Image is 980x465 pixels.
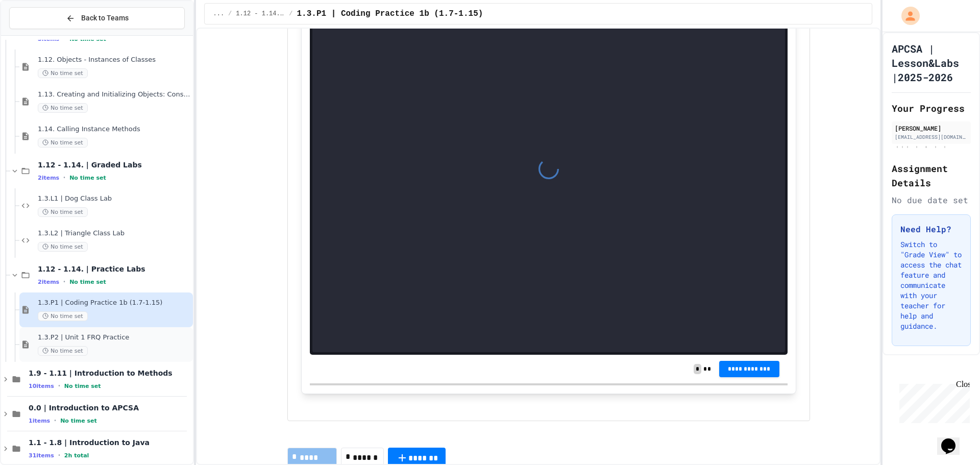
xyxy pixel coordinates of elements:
h1: APCSA | Lesson&Labs |2025-2026 [892,41,971,84]
h2: Your Progress [892,101,971,115]
span: No time set [38,242,88,252]
span: 1 items [29,418,50,424]
span: 2h total [64,452,89,459]
span: No time set [69,279,106,285]
p: Switch to "Grade View" to access the chat feature and communicate with your teacher for help and ... [900,239,962,331]
span: No time set [69,175,106,181]
span: No time set [38,103,88,113]
span: 31 items [29,452,54,459]
span: • [63,278,65,286]
span: No time set [38,207,88,217]
span: No time set [60,418,97,424]
h2: Assignment Details [892,161,971,190]
span: 1.14. Calling Instance Methods [38,125,191,134]
span: • [58,451,60,459]
iframe: chat widget [895,380,970,423]
span: 1.13. Creating and Initializing Objects: Constructors [38,90,191,99]
span: 1.12. Objects - Instances of Classes [38,56,191,64]
iframe: chat widget [937,424,970,455]
span: 1.3.L1 | Dog Class Lab [38,194,191,203]
span: 2 items [38,175,59,181]
div: [PERSON_NAME] [895,124,968,133]
span: • [58,382,60,390]
span: Back to Teams [81,13,129,23]
span: No time set [38,311,88,321]
span: • [63,174,65,182]
span: / [289,10,292,18]
span: 0.0 | Introduction to APCSA [29,403,191,412]
span: 1.3.P1 | Coding Practice 1b (1.7-1.15) [38,299,191,307]
div: My Account [891,4,922,28]
button: Back to Teams [9,7,185,29]
span: No time set [64,383,101,389]
span: • [54,417,56,425]
span: 2 items [38,279,59,285]
div: [EMAIL_ADDRESS][DOMAIN_NAME] [895,133,968,141]
span: No time set [38,346,88,356]
span: 1.12 - 1.14. | Practice Labs [38,264,191,274]
span: No time set [38,68,88,78]
div: Chat with us now!Close [4,4,70,65]
span: 1.3.P1 | Coding Practice 1b (1.7-1.15) [297,8,483,20]
span: 10 items [29,383,54,389]
span: 1.1 - 1.8 | Introduction to Java [29,438,191,447]
span: 1.3.P2 | Unit 1 FRQ Practice [38,333,191,342]
span: No time set [38,138,88,148]
h3: Need Help? [900,223,962,235]
span: 1.9 - 1.11 | Introduction to Methods [29,369,191,378]
span: 1.12 - 1.14. | Graded Labs [38,160,191,169]
span: 1.12 - 1.14. | Practice Labs [236,10,285,18]
span: ... [213,10,224,18]
span: / [228,10,232,18]
span: 1.3.L2 | Triangle Class Lab [38,229,191,238]
div: No due date set [892,194,971,206]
